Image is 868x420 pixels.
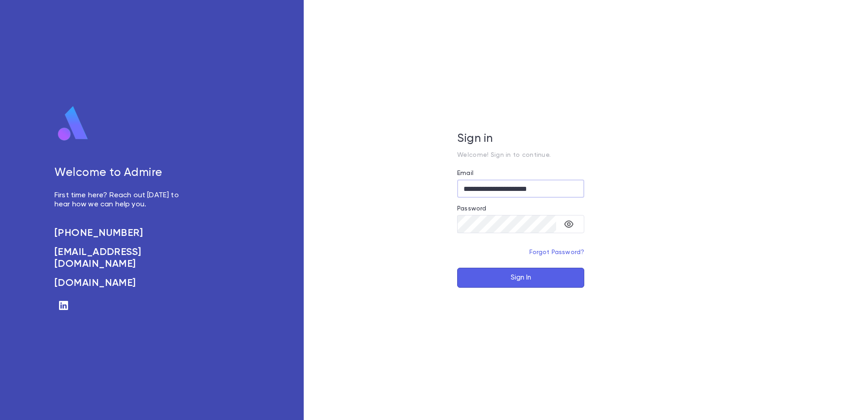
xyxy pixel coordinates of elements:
[54,191,189,209] p: First time here? Reach out [DATE] to hear how we can help you.
[54,105,92,142] img: logo
[457,268,584,288] button: Sign In
[560,215,578,233] button: toggle password visibility
[457,151,584,159] p: Welcome! Sign in to continue.
[457,170,473,177] label: Email
[54,246,189,270] a: [EMAIL_ADDRESS][DOMAIN_NAME]
[529,249,585,255] a: Forgot Password?
[457,132,584,146] h5: Sign in
[54,166,189,180] h5: Welcome to Admire
[54,277,189,289] a: [DOMAIN_NAME]
[457,205,486,212] label: Password
[54,227,189,239] a: [PHONE_NUMBER]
